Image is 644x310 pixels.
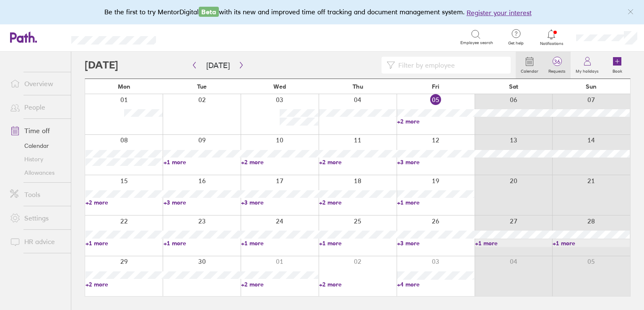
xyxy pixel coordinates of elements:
[395,57,506,73] input: Filter by employee
[571,66,604,74] label: My holidays
[200,58,236,72] button: [DATE]
[553,239,630,247] a: +1 more
[397,239,474,247] a: +3 more
[3,166,71,179] a: Allowances
[241,239,318,247] a: +1 more
[502,41,530,46] span: Get help
[164,199,241,206] a: +3 more
[241,199,318,206] a: +3 more
[516,66,543,74] label: Calendar
[460,40,493,45] span: Employee search
[3,122,71,139] a: Time off
[86,199,163,206] a: +2 more
[118,83,130,90] span: Mon
[571,52,604,79] a: My holidays
[397,158,474,166] a: +3 more
[3,139,71,152] a: Calendar
[432,83,439,90] span: Fri
[608,66,627,74] label: Book
[319,239,396,247] a: +1 more
[104,7,540,18] div: Be the first to try MentorDigital with its new and improved time off tracking and document manage...
[467,8,532,18] button: Register your interest
[543,52,571,79] a: 36Requests
[319,199,396,206] a: +2 more
[475,239,552,247] a: +1 more
[3,210,71,226] a: Settings
[3,99,71,116] a: People
[397,118,474,125] a: +2 more
[241,158,318,166] a: +2 more
[586,83,597,90] span: Sun
[3,186,71,203] a: Tools
[538,41,565,46] span: Notifications
[397,281,474,288] a: +4 more
[353,83,363,90] span: Thu
[543,66,571,74] label: Requests
[604,52,631,79] a: Book
[516,52,543,79] a: Calendar
[3,233,71,250] a: HR advice
[164,239,241,247] a: +1 more
[3,75,71,92] a: Overview
[397,199,474,206] a: +1 more
[179,33,200,41] div: Search
[273,83,286,90] span: Wed
[241,281,318,288] a: +2 more
[538,29,565,46] a: Notifications
[86,239,163,247] a: +1 more
[319,158,396,166] a: +2 more
[199,7,219,17] span: Beta
[319,281,396,288] a: +2 more
[3,152,71,166] a: History
[164,158,241,166] a: +1 more
[197,83,207,90] span: Tue
[86,281,163,288] a: +2 more
[543,58,571,65] span: 36
[509,83,518,90] span: Sat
